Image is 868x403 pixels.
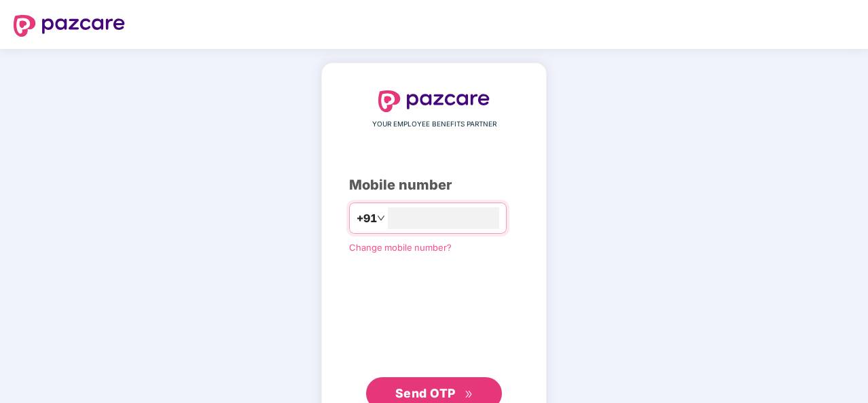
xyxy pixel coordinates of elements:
span: +91 [357,210,377,227]
div: Mobile number [349,175,519,196]
span: double-right [465,390,473,399]
span: YOUR EMPLOYEE BENEFITS PARTNER [372,119,496,130]
img: logo [378,90,490,112]
span: Send OTP [395,386,456,400]
span: down [377,214,385,222]
a: Change mobile number? [349,242,452,253]
img: logo [14,15,125,37]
